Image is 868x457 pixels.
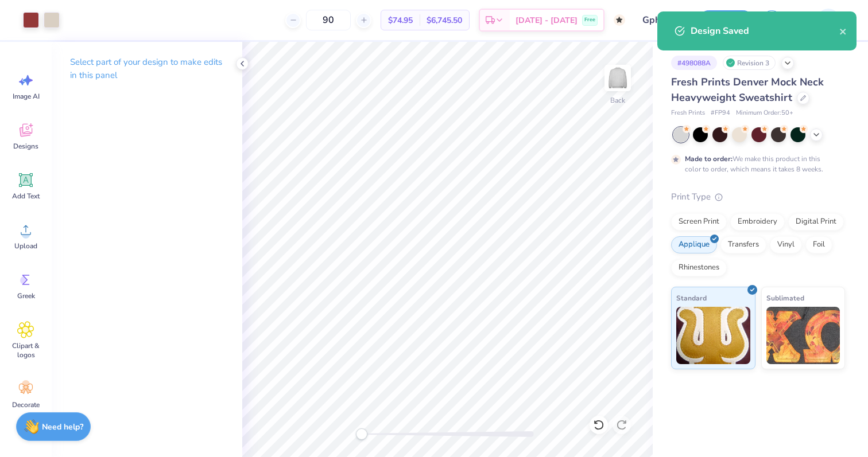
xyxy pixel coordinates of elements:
div: Accessibility label [356,428,367,440]
div: Design Saved [691,24,839,38]
span: $6,745.50 [427,14,462,26]
span: $74.95 [388,14,413,26]
div: Foil [805,236,832,253]
div: Rhinestones [671,259,727,276]
div: Print Type [671,190,845,204]
span: Upload [14,241,37,251]
span: Standard [676,292,707,304]
button: close [839,24,847,38]
span: Fresh Prints [671,108,705,118]
span: # FP94 [711,108,730,118]
div: Back [610,95,625,106]
span: Decorate [12,400,40,409]
span: Greek [17,291,35,300]
span: Minimum Order: 50 + [736,108,793,118]
img: Jane White [817,9,840,32]
img: Sublimated [766,307,840,364]
p: Select part of your design to make edits in this panel [70,56,224,82]
strong: Made to order: [685,154,733,163]
span: Free [584,16,595,24]
div: Screen Print [671,213,727,231]
img: Back [606,67,629,89]
span: Add Text [12,192,40,201]
div: Revision 3 [723,56,776,70]
span: Sublimated [766,292,804,304]
span: Image AI [13,92,40,101]
div: Applique [671,236,717,253]
div: Transfers [720,236,766,253]
img: Standard [676,307,750,364]
span: Clipart & logos [7,341,45,360]
a: JW [796,9,845,32]
div: # 498088A [671,56,717,70]
span: Designs [13,142,38,151]
span: Fresh Prints Denver Mock Neck Heavyweight Sweatshirt [671,75,824,104]
div: We make this product in this color to order, which means it takes 8 weeks. [685,154,826,174]
input: – – [306,10,351,30]
span: [DATE] - [DATE] [516,14,578,26]
div: Digital Print [788,213,844,231]
strong: Need help? [42,421,83,432]
div: Vinyl [770,236,802,253]
input: Untitled Design [634,9,690,32]
div: Embroidery [730,213,785,231]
